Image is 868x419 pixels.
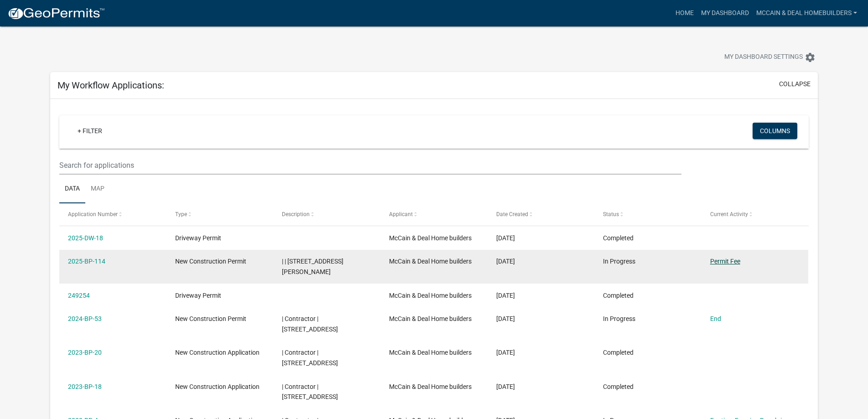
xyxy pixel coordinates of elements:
[68,211,118,217] span: Application Number
[603,383,634,390] span: Completed
[282,315,338,333] span: | Contractor | 2900 4th Ave, Columbus, GA 31904
[389,292,472,299] span: McCain & Deal Home builders
[282,211,310,217] span: Description
[805,52,816,63] i: settings
[710,211,748,217] span: Current Activity
[496,383,515,390] span: 07/11/2023
[175,383,260,390] span: New Construction Application
[389,349,472,356] span: McCain & Deal Home builders
[68,315,102,322] a: 2024-BP-53
[389,234,472,242] span: McCain & Deal Home builders
[68,383,102,390] a: 2023-BP-18
[753,5,861,22] a: Mccain & Deal Homebuilders
[70,123,109,139] a: + Filter
[175,234,221,242] span: Driveway Permit
[175,315,246,322] span: New Construction Permit
[710,258,740,265] a: Permit Fee
[603,211,619,217] span: Status
[59,156,681,175] input: Search for applications
[68,292,90,299] a: 249254
[603,234,634,242] span: Completed
[487,203,594,225] datatable-header-cell: Date Created
[496,315,515,322] span: 04/23/2024
[603,349,634,356] span: Completed
[59,203,166,225] datatable-header-cell: Application Number
[175,349,260,356] span: New Construction Application
[389,315,472,322] span: McCain & Deal Home builders
[166,203,274,225] datatable-header-cell: Type
[672,5,697,22] a: Home
[710,315,721,322] a: End
[603,292,634,299] span: Completed
[282,383,338,401] span: | Contractor | 2900 4TH AVENUE - COLUMBUS, GA 31904
[85,175,110,204] a: Map
[389,383,472,390] span: McCain & Deal Home builders
[702,203,809,225] datatable-header-cell: Current Activity
[380,203,488,225] datatable-header-cell: Applicant
[273,203,380,225] datatable-header-cell: Description
[68,234,103,242] a: 2025-DW-18
[68,349,102,356] a: 2023-BP-20
[753,123,797,139] button: Columns
[496,234,515,242] span: 08/12/2025
[389,211,413,217] span: Applicant
[175,258,246,265] span: New Construction Permit
[496,211,528,217] span: Date Created
[594,203,702,225] datatable-header-cell: Status
[389,258,472,265] span: McCain & Deal Home builders
[68,258,105,265] a: 2025-BP-114
[603,315,635,322] span: In Progress
[59,175,85,204] a: Data
[496,258,515,265] span: 08/12/2025
[175,292,221,299] span: Driveway Permit
[496,349,515,356] span: 07/13/2023
[717,48,823,66] button: My Dashboard Settingssettings
[282,258,343,275] span: | | 4245 Mayfield Dr
[724,52,803,63] span: My Dashboard Settings
[282,349,338,367] span: | Contractor | 2900 4TH AVENUE
[175,211,187,217] span: Type
[779,79,811,89] button: collapse
[57,80,164,91] h5: My Workflow Applications:
[697,5,753,22] a: My Dashboard
[603,258,635,265] span: In Progress
[496,292,515,299] span: 04/23/2024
